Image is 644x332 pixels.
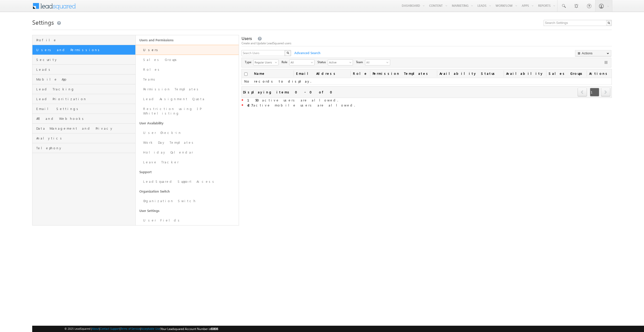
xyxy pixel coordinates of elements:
[36,48,134,52] span: Users and Permissions
[136,196,239,206] a: Organization Switch
[243,89,335,95] div: Displaying items 0 - 0 of 0
[36,77,134,82] span: Mobile App
[601,88,610,96] a: next
[136,65,239,75] a: Roles
[32,84,135,94] a: Lead Tracking
[32,18,54,26] span: Settings
[32,133,135,143] a: Analytics
[242,78,612,85] td: No records to display.
[242,50,285,56] input: Search Users
[247,98,262,102] strong: 150
[544,20,612,26] input: Search Settings
[292,51,322,55] span: Advanced Search
[349,61,353,64] span: select
[242,41,612,46] div: Create and Update LeadSquared users
[504,69,546,78] a: Availability
[36,116,134,121] span: API and Webhooks
[245,60,253,64] span: Type
[32,94,135,104] a: Lead Prioritization
[120,327,140,330] a: Terms of Service
[92,327,99,330] a: About
[578,88,587,96] a: prev
[136,35,239,45] a: Users and Permissions
[587,69,612,78] span: Actions
[294,69,350,78] a: Email Address
[136,138,239,147] a: Work Day Templates
[136,177,239,187] a: LeadSquared Support Access
[575,50,611,56] button: Actions
[36,97,134,101] span: Lead Prioritization
[136,167,239,177] a: Support
[290,60,310,65] span: All
[287,52,289,54] img: Search
[317,60,328,64] span: Status
[247,103,355,107] span: active mobile users are allowed.
[141,327,160,330] a: Acceptable Use
[247,103,253,107] strong: 427
[36,67,134,72] span: Leads
[32,65,135,75] a: Leads
[136,94,239,104] a: Lead Assignment Quota
[252,69,268,78] a: Name
[311,61,315,64] span: select
[136,147,239,157] a: Holiday Calendar
[350,69,370,78] a: Role
[161,327,218,331] span: Your Leadsquared Account Number is
[32,143,135,153] a: Telephony
[136,75,239,84] a: Teams
[32,75,135,84] a: Mobile App
[36,136,134,140] span: Analytics
[370,69,437,78] span: Permission Templates
[36,146,134,150] span: Telephony
[136,104,239,118] a: Restriction using IP Whitelisting
[136,157,239,167] a: Leave Tracker
[36,38,134,42] span: Profile
[328,60,349,65] span: Active
[136,55,239,65] a: Sales Groups
[211,327,218,331] span: 60806
[100,327,120,330] a: Contact Support
[32,35,135,45] a: Profile
[32,124,135,133] a: Data Management and Privacy
[136,206,239,215] a: User Settings
[36,106,134,111] span: Email Settings
[365,60,385,65] span: All
[136,187,239,196] a: Organization Switch
[36,87,134,91] span: Lead Tracking
[32,114,135,124] a: API and Webhooks
[281,60,289,64] span: Role
[242,35,252,41] span: Users
[590,88,599,96] span: 1
[136,118,239,128] a: User Availability
[136,128,239,138] a: User Check-in
[36,57,134,62] span: Security
[32,104,135,114] a: Email Settings
[32,55,135,65] a: Security
[254,60,274,65] span: Regular Users
[136,215,239,225] a: User Fields
[275,61,279,64] span: select
[64,326,218,331] span: © 2025 LeadSquared | | | | |
[32,45,135,55] a: Users and Permissions
[136,45,239,55] a: Users
[36,126,134,131] span: Data Management and Privacy
[546,69,587,78] a: Sales Groups
[437,69,504,78] a: Availability Status
[356,60,365,64] span: Team
[247,98,338,102] span: active users are allowed.
[136,84,239,94] a: Permission Templates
